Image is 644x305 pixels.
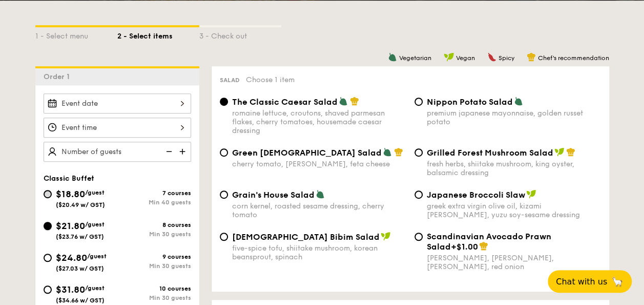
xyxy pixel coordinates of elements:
span: $24.80 [56,252,87,263]
div: 8 courses [117,221,191,228]
input: $18.80/guest($20.49 w/ GST)7 coursesMin 40 guests [44,190,52,198]
input: Japanese Broccoli Slawgreek extra virgin olive oil, kizami [PERSON_NAME], yuzu soy-sesame dressing [414,190,423,199]
div: 7 courses [117,189,191,197]
span: Green [DEMOGRAPHIC_DATA] Salad [232,148,382,158]
span: Chat with us [556,277,607,287]
img: icon-vegetarian.fe4039eb.svg [383,147,392,157]
span: 🦙 [611,276,624,288]
div: Min 30 guests [117,262,191,270]
span: $21.80 [56,220,85,232]
input: Number of guests [44,142,191,162]
span: Order 1 [44,72,74,81]
input: [DEMOGRAPHIC_DATA] Bibim Saladfive-spice tofu, shiitake mushroom, korean beansprout, spinach [220,233,228,241]
img: icon-add.58712e84.svg [176,142,191,161]
span: Vegan [456,54,475,62]
span: Salad [220,77,240,84]
span: ($27.03 w/ GST) [56,265,104,272]
img: icon-vegetarian.fe4039eb.svg [514,97,523,106]
img: icon-spicy.37a8142b.svg [487,52,496,62]
img: icon-vegetarian.fe4039eb.svg [388,52,397,62]
input: Event time [44,118,191,138]
div: five-spice tofu, shiitake mushroom, korean beansprout, spinach [232,244,406,261]
img: icon-vegan.f8ff3823.svg [381,232,391,241]
span: Japanese Broccoli Slaw [427,190,525,200]
span: /guest [87,253,107,260]
span: Vegetarian [399,54,431,62]
div: 10 courses [117,285,191,292]
div: greek extra virgin olive oil, kizami [PERSON_NAME], yuzu soy-sesame dressing [427,202,601,219]
input: Nippon Potato Saladpremium japanese mayonnaise, golden russet potato [414,98,423,106]
div: Min 40 guests [117,199,191,206]
span: Spicy [498,54,514,62]
div: Min 30 guests [117,294,191,301]
span: Grain's House Salad [232,190,315,200]
input: Green [DEMOGRAPHIC_DATA] Saladcherry tomato, [PERSON_NAME], feta cheese [220,148,228,157]
img: icon-reduce.1d2dbef1.svg [160,142,176,161]
input: $24.80/guest($27.03 w/ GST)9 coursesMin 30 guests [44,254,52,262]
div: 2 - Select items [117,27,199,42]
img: icon-chef-hat.a58ddaea.svg [479,241,488,251]
input: $31.80/guest($34.66 w/ GST)10 coursesMin 30 guests [44,285,52,294]
span: Scandinavian Avocado Prawn Salad [427,232,551,252]
span: /guest [85,189,105,196]
input: Grain's House Saladcorn kernel, roasted sesame dressing, cherry tomato [220,190,228,199]
div: premium japanese mayonnaise, golden russet potato [427,109,601,126]
img: icon-vegan.f8ff3823.svg [444,52,454,62]
div: fresh herbs, shiitake mushroom, king oyster, balsamic dressing [427,160,601,177]
span: The Classic Caesar Salad [232,97,338,107]
img: icon-chef-hat.a58ddaea.svg [527,52,536,62]
span: Nippon Potato Salad [427,97,513,107]
input: The Classic Caesar Saladromaine lettuce, croutons, shaved parmesan flakes, cherry tomatoes, house... [220,98,228,106]
div: corn kernel, roasted sesame dressing, cherry tomato [232,202,406,219]
span: $31.80 [56,284,85,295]
input: Scandinavian Avocado Prawn Salad+$1.00[PERSON_NAME], [PERSON_NAME], [PERSON_NAME], red onion [414,233,423,241]
input: Event date [44,93,191,113]
div: 9 courses [117,253,191,260]
img: icon-chef-hat.a58ddaea.svg [394,147,403,157]
input: Grilled Forest Mushroom Saladfresh herbs, shiitake mushroom, king oyster, balsamic dressing [414,148,423,157]
span: +$1.00 [451,242,478,252]
span: /guest [85,284,105,292]
span: /guest [85,221,105,228]
img: icon-chef-hat.a58ddaea.svg [350,97,359,106]
button: Chat with us🦙 [548,270,632,293]
img: icon-chef-hat.a58ddaea.svg [566,147,575,157]
span: Grilled Forest Mushroom Salad [427,148,553,158]
span: Choose 1 item [246,75,295,84]
span: Chef's recommendation [538,54,609,62]
span: ($20.49 w/ GST) [56,201,105,208]
img: icon-vegan.f8ff3823.svg [526,189,536,199]
div: cherry tomato, [PERSON_NAME], feta cheese [232,160,406,168]
span: Classic Buffet [44,174,94,183]
span: ($34.66 w/ GST) [56,297,105,304]
div: [PERSON_NAME], [PERSON_NAME], [PERSON_NAME], red onion [427,254,601,271]
img: icon-vegetarian.fe4039eb.svg [339,97,348,106]
div: romaine lettuce, croutons, shaved parmesan flakes, cherry tomatoes, housemade caesar dressing [232,109,406,135]
div: 1 - Select menu [35,27,117,42]
span: $18.80 [56,188,85,200]
img: icon-vegan.f8ff3823.svg [554,147,565,157]
span: ($23.76 w/ GST) [56,233,104,240]
span: [DEMOGRAPHIC_DATA] Bibim Salad [232,232,380,242]
img: icon-vegetarian.fe4039eb.svg [316,189,325,199]
input: $21.80/guest($23.76 w/ GST)8 coursesMin 30 guests [44,222,52,230]
div: Min 30 guests [117,231,191,238]
div: 3 - Check out [199,27,281,42]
